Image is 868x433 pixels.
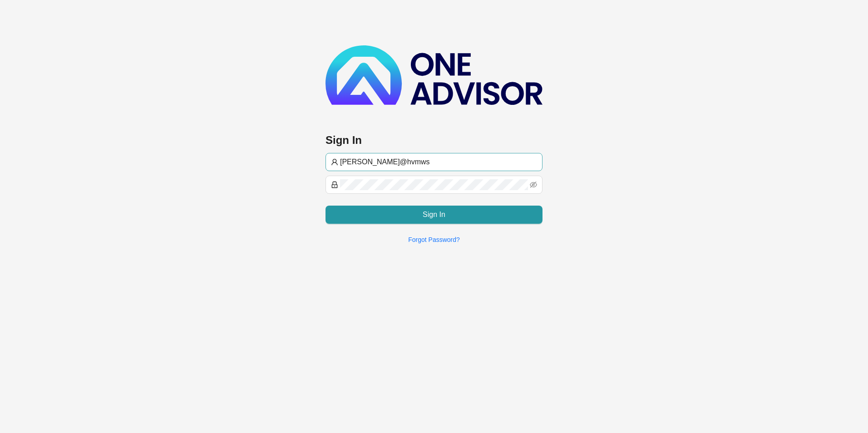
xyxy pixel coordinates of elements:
a: Forgot Password? [408,236,460,243]
span: Sign In [423,209,445,220]
h3: Sign In [325,133,542,148]
span: eye-invisible [530,181,537,188]
input: Username [340,157,537,167]
span: lock [331,181,338,188]
span: user [331,158,338,166]
button: Sign In [325,206,542,224]
img: b89e593ecd872904241dc73b71df2e41-logo-dark.svg [325,45,542,105]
